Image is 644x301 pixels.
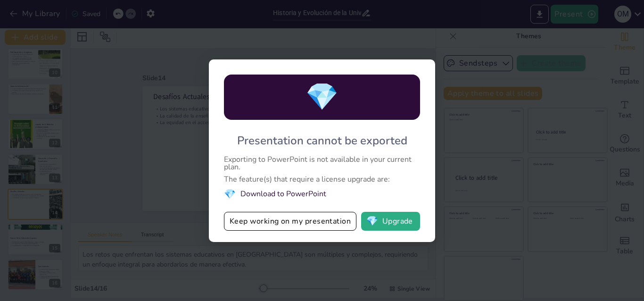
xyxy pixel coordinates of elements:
span: diamond [366,217,378,226]
button: Keep working on my presentation [224,212,356,231]
div: The feature(s) that require a license upgrade are: [224,176,420,183]
li: Download to PowerPoint [224,188,420,201]
div: Presentation cannot be exported [237,133,407,148]
span: diamond [305,79,339,115]
div: Exporting to PowerPoint is not available in your current plan. [224,156,420,171]
button: diamondUpgrade [361,212,420,231]
span: diamond [224,188,236,201]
